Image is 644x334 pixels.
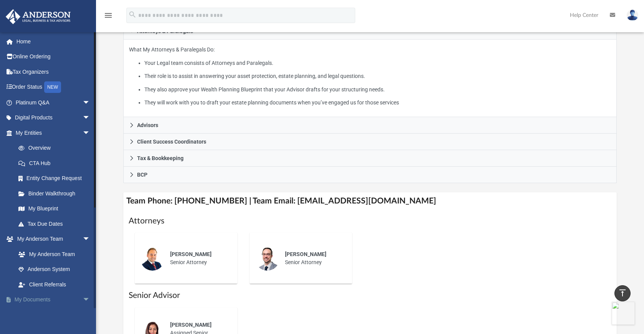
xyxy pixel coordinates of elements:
[170,322,212,328] span: [PERSON_NAME]
[123,134,616,150] a: Client Success Coordinators
[614,285,631,301] a: vertical_align_top
[83,110,98,126] span: arrow_drop_down
[11,171,102,186] a: Entity Change Request
[123,117,616,134] a: Advisors
[5,64,102,79] a: Tax Organizers
[280,245,347,272] div: Senior Attorney
[5,292,102,308] a: My Documentsarrow_drop_down
[11,186,102,201] a: Binder Walkthrough
[618,288,627,298] i: vertical_align_top
[123,167,616,183] a: BCP
[11,262,98,277] a: Anderson System
[83,231,98,247] span: arrow_drop_down
[44,81,61,93] div: NEW
[144,98,611,107] li: They will work with you to draft your estate planning documents when you’ve engaged us for those ...
[5,125,102,141] a: My Entitiesarrow_drop_down
[144,85,611,94] li: They also approve your Wealth Planning Blueprint that your Advisor drafts for your structuring ne...
[627,10,638,21] img: User Pic
[104,15,113,20] a: menu
[5,231,98,247] a: My Anderson Teamarrow_drop_down
[11,277,98,292] a: Client Referrals
[137,28,193,34] span: Attorneys & Paralegals
[140,246,165,271] img: thumbnail
[129,45,611,107] p: What My Attorneys & Paralegals Do:
[137,172,147,177] span: BCP
[129,290,611,301] h1: Senior Advisor
[285,251,326,257] span: [PERSON_NAME]
[11,141,102,156] a: Overview
[3,9,73,24] img: Anderson Advisors Platinum Portal
[11,216,102,231] a: Tax Due Dates
[11,201,98,217] a: My Blueprint
[5,34,102,49] a: Home
[144,71,611,81] li: Their role is to assist in answering your asset protection, estate planning, and legal questions.
[123,150,616,167] a: Tax & Bookkeeping
[104,11,113,20] i: menu
[83,292,98,308] span: arrow_drop_down
[123,192,616,210] h4: Team Phone: [PHONE_NUMBER] | Team Email: [EMAIL_ADDRESS][DOMAIN_NAME]
[5,95,102,110] a: Platinum Q&Aarrow_drop_down
[170,251,212,257] span: [PERSON_NAME]
[11,307,98,322] a: Box
[123,40,616,117] div: Attorneys & Paralegals
[137,155,184,161] span: Tax & Bookkeeping
[137,139,206,144] span: Client Success Coordinators
[5,79,102,95] a: Order StatusNEW
[83,95,98,111] span: arrow_drop_down
[5,49,102,64] a: Online Ordering
[255,246,280,271] img: thumbnail
[83,125,98,141] span: arrow_drop_down
[11,155,102,171] a: CTA Hub
[137,122,158,128] span: Advisors
[5,110,102,126] a: Digital Productsarrow_drop_down
[128,10,137,19] i: search
[11,246,94,262] a: My Anderson Team
[165,245,232,272] div: Senior Attorney
[144,58,611,68] li: Your Legal team consists of Attorneys and Paralegals.
[129,215,611,227] h1: Attorneys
